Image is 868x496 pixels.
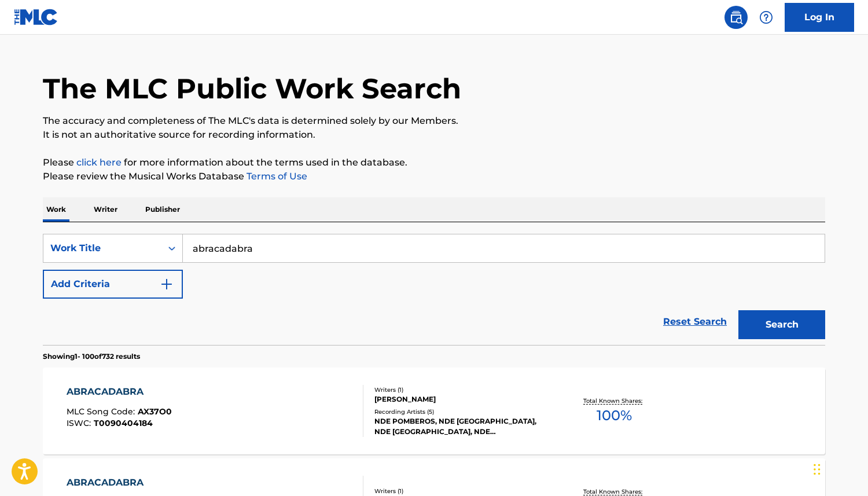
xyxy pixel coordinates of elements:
p: Total Known Shares: [583,487,645,496]
p: Showing 1 - 100 of 732 results [43,351,140,362]
div: ABRACADABRA [67,385,172,399]
div: Writers ( 1 ) [374,385,549,394]
span: 100 % [597,405,632,426]
div: [PERSON_NAME] [374,394,549,405]
p: It is not an authoritative source for recording information. [43,128,825,142]
a: Log In [785,3,854,32]
img: 9d2ae6d4665cec9f34b9.svg [160,277,174,291]
div: Recording Artists ( 5 ) [374,407,549,416]
div: NDE POMBEROS, NDE [GEOGRAPHIC_DATA], NDE [GEOGRAPHIC_DATA], NDE [GEOGRAPHIC_DATA], NDE POMBEROS [374,416,549,437]
button: Search [738,310,825,339]
img: help [759,10,773,24]
div: Help [755,6,778,29]
a: Public Search [724,6,748,29]
span: MLC Song Code : [67,406,138,417]
h1: The MLC Public Work Search [43,71,461,106]
iframe: Chat Widget [810,440,868,496]
div: Writers ( 1 ) [374,487,549,495]
a: click here [76,157,122,168]
a: ABRACADABRAMLC Song Code:AX37O0ISWC:T0090404184Writers (1)[PERSON_NAME]Recording Artists (5)NDE P... [43,368,825,454]
span: ISWC : [67,418,94,428]
p: Total Known Shares: [583,396,645,405]
div: ABRACADABRA [67,476,170,490]
a: Reset Search [657,309,733,335]
p: Please review the Musical Works Database [43,170,825,183]
div: Drag [814,452,821,487]
img: search [729,10,743,24]
form: Search Form [43,234,825,345]
span: AX37O0 [138,406,172,417]
p: Publisher [142,197,183,222]
p: Please for more information about the terms used in the database. [43,156,825,170]
img: MLC Logo [14,9,58,25]
div: Work Title [50,241,155,255]
p: Work [43,197,69,222]
a: Terms of Use [244,171,307,182]
p: Writer [90,197,121,222]
p: The accuracy and completeness of The MLC's data is determined solely by our Members. [43,114,825,128]
span: T0090404184 [94,418,153,428]
button: Add Criteria [43,270,183,299]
